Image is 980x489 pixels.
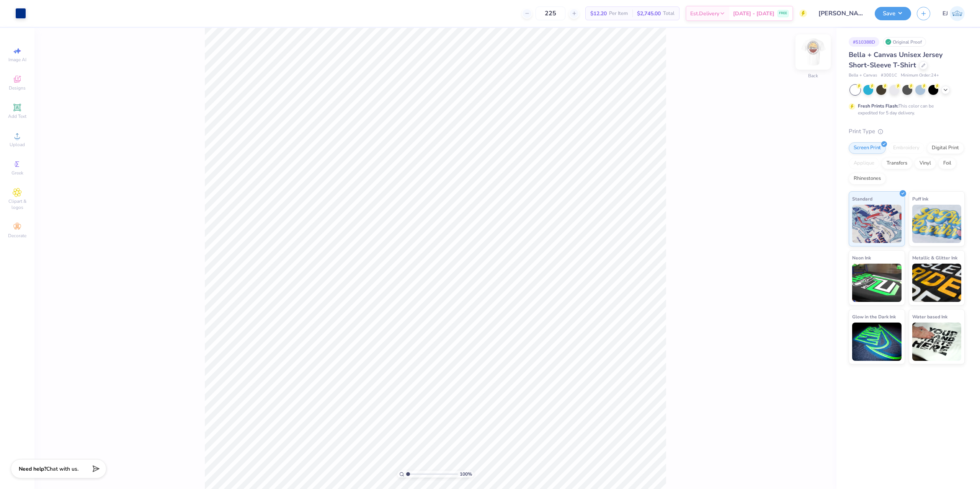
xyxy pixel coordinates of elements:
img: Standard [852,205,902,243]
span: Upload [10,142,25,148]
img: Glow in the Dark Ink [852,323,902,361]
span: Bella + Canvas [849,72,877,79]
div: Vinyl [915,158,936,169]
span: Glow in the Dark Ink [852,313,896,321]
span: Per Item [609,10,628,18]
div: Print Type [849,127,965,136]
a: EJ [942,6,965,21]
span: 100 % [460,471,472,478]
span: Designs [9,85,26,91]
div: Embroidery [888,142,924,154]
span: Puff Ink [912,195,928,203]
img: Back [798,37,828,67]
span: Est. Delivery [690,10,719,18]
div: Back [808,72,818,79]
span: Water based Ink [912,313,947,321]
div: Rhinestones [849,173,886,184]
span: Bella + Canvas Unisex Jersey Short-Sleeve T-Shirt [849,50,942,70]
img: Edgardo Jr [950,6,965,21]
div: Original Proof [883,37,926,47]
span: Minimum Order: 24 + [901,72,939,79]
span: Clipart & logos [4,198,31,210]
span: # 3001C [881,72,897,79]
span: Decorate [8,233,26,239]
span: Total [663,10,675,18]
input: – – [536,7,565,20]
input: Untitled Design [813,6,869,21]
span: Image AI [8,57,26,63]
span: Greek [11,170,23,176]
div: Digital Print [927,142,964,154]
span: FREE [779,11,787,16]
div: Applique [849,158,879,169]
div: This color can be expedited for 5 day delivery. [858,103,952,116]
div: Transfers [882,158,912,169]
img: Neon Ink [852,264,902,302]
span: $12.20 [590,10,607,18]
span: $2,745.00 [637,10,661,18]
button: Save [875,7,911,20]
span: [DATE] - [DATE] [733,10,774,18]
span: Metallic & Glitter Ink [912,254,957,262]
span: Neon Ink [852,254,871,262]
img: Water based Ink [912,323,962,361]
span: Standard [852,195,872,203]
span: Add Text [8,113,26,119]
img: Metallic & Glitter Ink [912,264,962,302]
span: Chat with us. [46,465,78,473]
div: # 510388D [849,37,879,47]
strong: Need help? [19,465,46,473]
div: Foil [938,158,956,169]
span: EJ [942,9,948,18]
div: Screen Print [849,142,886,154]
strong: Fresh Prints Flash: [858,103,898,109]
img: Puff Ink [912,205,962,243]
